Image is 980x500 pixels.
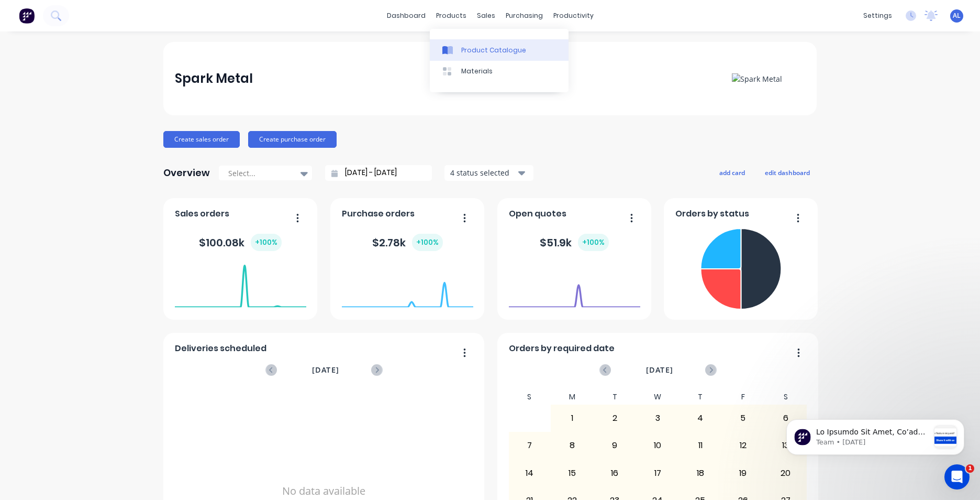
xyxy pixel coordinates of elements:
[461,46,526,55] div: Product Catalogue
[680,405,721,431] div: 4
[431,8,472,24] div: products
[764,389,807,405] div: S
[461,67,493,76] div: Materials
[722,432,764,459] div: 12
[163,162,210,183] div: Overview
[646,364,673,376] span: [DATE]
[175,208,229,220] span: Sales orders
[342,208,415,220] span: Purchase orders
[637,460,678,486] div: 17
[312,364,339,376] span: [DATE]
[412,234,443,251] div: + 100 %
[637,432,678,459] div: 10
[578,234,609,251] div: + 100 %
[382,8,431,24] a: dashboard
[163,131,240,148] button: Create sales order
[594,432,636,459] div: 9
[722,405,764,431] div: 5
[251,234,282,251] div: + 100 %
[509,342,615,355] span: Orders by required date
[509,208,566,220] span: Open quotes
[765,432,807,459] div: 13
[680,460,721,486] div: 18
[199,234,282,251] div: $ 100.08k
[500,8,548,24] div: purchasing
[509,460,551,486] div: 14
[594,389,637,405] div: T
[509,432,551,459] div: 7
[19,8,35,24] img: Factory
[551,405,593,431] div: 1
[248,131,337,148] button: Create purchase order
[548,8,599,24] div: productivity
[722,460,764,486] div: 19
[732,73,782,84] img: Spark Metal
[858,8,897,24] div: settings
[175,342,266,355] span: Deliveries scheduled
[637,405,678,431] div: 3
[472,8,500,24] div: sales
[679,389,722,405] div: T
[551,432,593,459] div: 8
[430,61,569,82] a: Materials
[944,464,970,490] iframe: Intercom live chat
[175,68,253,89] div: Spark Metal
[450,167,516,178] div: 4 status selected
[675,208,749,220] span: Orders by status
[712,166,752,179] button: add card
[953,11,961,20] span: AL
[594,460,636,486] div: 16
[508,389,551,405] div: S
[594,405,636,431] div: 2
[758,166,817,179] button: edit dashboard
[430,39,569,60] a: Product Catalogue
[680,432,721,459] div: 11
[372,234,443,251] div: $ 2.78k
[771,398,980,472] iframe: Intercom notifications message
[444,165,533,181] button: 4 status selected
[765,460,807,486] div: 20
[721,389,764,405] div: F
[540,234,609,251] div: $ 51.9k
[551,460,593,486] div: 15
[765,405,807,431] div: 6
[636,389,679,405] div: W
[551,389,594,405] div: M
[966,464,974,473] span: 1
